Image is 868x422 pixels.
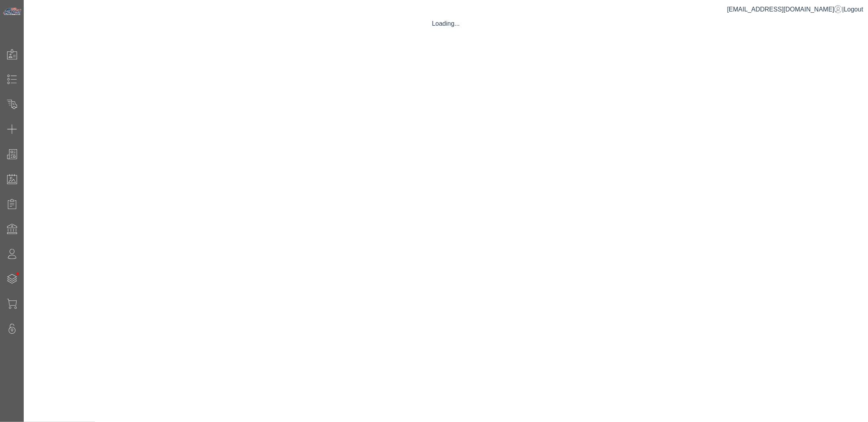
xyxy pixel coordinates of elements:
[26,19,866,29] div: Loading...
[727,6,842,13] a: [EMAIL_ADDRESS][DOMAIN_NAME]
[8,261,28,287] span: •
[844,6,863,13] span: Logout
[2,7,22,16] img: Metals Direct Inc Logo
[727,5,863,14] div: |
